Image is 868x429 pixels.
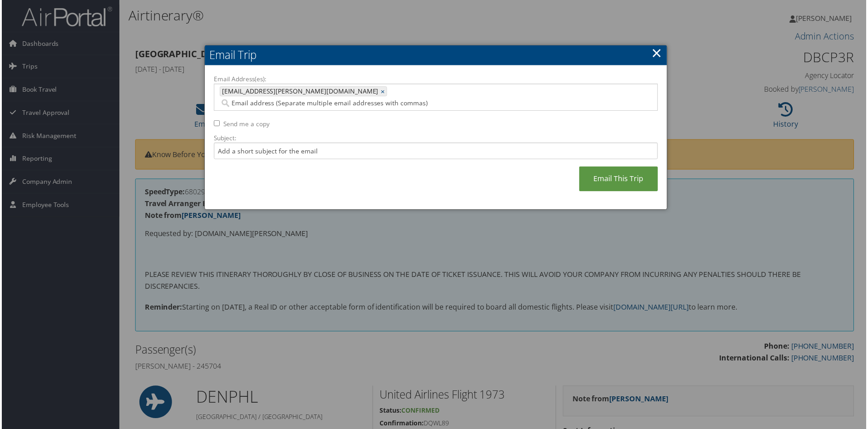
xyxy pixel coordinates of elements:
a: × [652,44,663,62]
h2: Email Trip [204,45,668,65]
label: Subject: [213,134,659,143]
a: Email This Trip [580,167,659,192]
input: Add a short subject for the email [213,143,659,160]
label: Send me a copy [222,120,269,129]
a: × [380,87,386,96]
label: Email Address(es): [213,75,659,84]
input: Email address (Separate multiple email addresses with commas) [219,99,522,108]
span: [EMAIL_ADDRESS][PERSON_NAME][DOMAIN_NAME] [219,87,378,96]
